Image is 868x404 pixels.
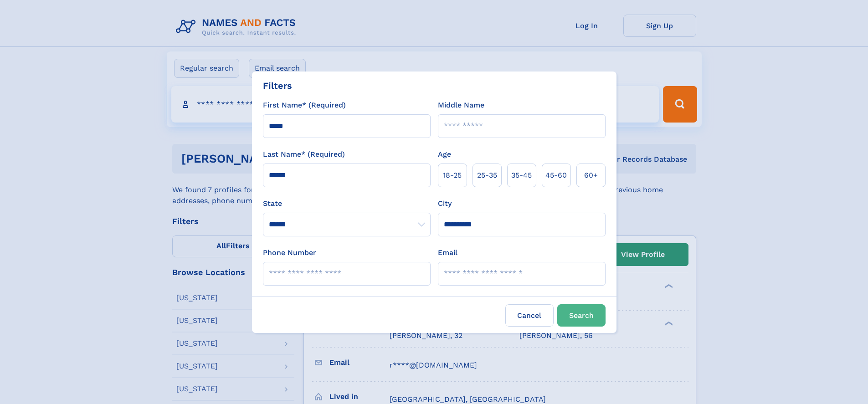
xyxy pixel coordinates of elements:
[511,170,532,181] span: 35‑45
[263,79,292,92] div: Filters
[557,304,606,327] button: Search
[505,304,554,327] label: Cancel
[545,170,567,181] span: 45‑60
[263,198,431,209] label: State
[263,247,316,258] label: Phone Number
[438,198,452,209] label: City
[443,170,462,181] span: 18‑25
[263,100,346,111] label: First Name* (Required)
[438,149,451,160] label: Age
[477,170,497,181] span: 25‑35
[263,149,345,160] label: Last Name* (Required)
[584,170,598,181] span: 60+
[438,100,484,111] label: Middle Name
[438,247,457,258] label: Email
